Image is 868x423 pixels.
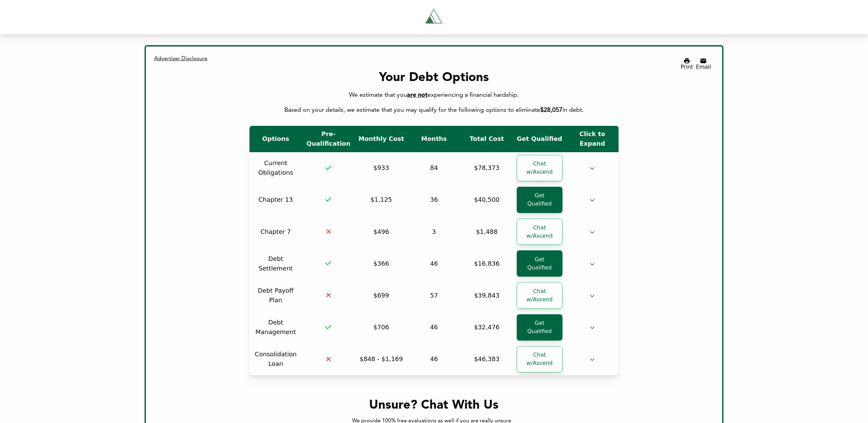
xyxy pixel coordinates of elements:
[249,343,302,375] td: Consolidation Loan
[408,126,460,152] th: Months
[408,248,460,279] td: 46
[680,64,693,70] div: Print
[407,92,428,98] span: are not
[460,184,513,216] td: $40,500
[157,90,711,115] div: Based on your details, we estimate that you may qualify for the following options to eliminate in...
[249,248,302,279] td: Debt Settlement
[249,279,302,311] td: Debt Payoff Plan
[517,346,562,372] a: Chat w/Ascend
[355,279,407,311] td: $699
[355,312,407,343] td: $706
[352,397,516,414] div: Unsure? Chat With Us
[566,126,619,152] th: Click to Expand
[408,343,460,375] td: 46
[517,219,562,245] a: Chat w/Ascend
[302,126,355,152] th: Pre-Qualification
[460,343,513,375] td: $46,383
[460,248,513,279] td: $16,836
[460,152,513,184] td: $78,373
[408,279,460,311] td: 57
[249,216,302,248] td: Chapter 7
[249,312,302,343] td: Debt Management
[460,216,513,248] td: $1,488
[249,152,302,184] td: Current Obligations
[460,126,513,152] th: Total Cost
[517,155,562,181] a: Chat w/Ascend
[422,5,446,29] img: Tryascend.com
[355,248,407,279] td: $366
[460,279,513,311] td: $39,843
[696,57,711,70] button: Email
[408,312,460,343] td: 46
[408,216,460,248] td: 3
[517,187,562,213] a: Get Qualified
[154,56,207,62] span: Advertiser Disclosure
[355,216,407,248] td: $496
[355,152,407,184] td: $933
[249,126,302,152] th: Options
[157,90,711,100] div: We estimate that you experiencing a financial hardship.
[157,71,711,85] div: Your Debt Options
[408,184,460,216] td: 36
[291,5,577,29] a: Tryascend.com
[408,152,460,184] td: 84
[355,126,407,152] th: Monthly Cost
[517,314,562,341] a: Get Qualified
[460,312,513,343] td: $32,476
[680,57,693,70] button: Print
[540,107,562,113] span: $28,057
[513,126,566,152] th: Get Qualified
[355,343,407,375] td: $848 - $1,169
[517,250,562,277] a: Get Qualified
[355,184,407,216] td: $1,125
[249,184,302,216] td: Chapter 13
[517,282,562,308] a: Chat w/Ascend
